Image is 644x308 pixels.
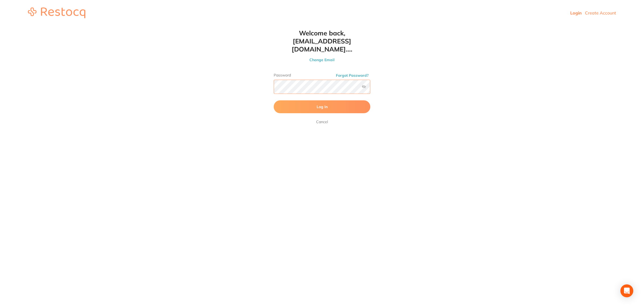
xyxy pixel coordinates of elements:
[570,10,582,16] a: Login
[274,100,370,113] button: Log In
[334,73,370,78] button: Forgot Password?
[585,10,616,16] a: Create Account
[263,29,381,53] h1: Welcome back, [EMAIL_ADDRESS][DOMAIN_NAME]....
[315,119,329,125] a: Cancel
[620,284,633,297] div: Open Intercom Messenger
[274,73,370,78] label: Password
[28,8,85,18] img: restocq_logo.svg
[317,104,328,109] span: Log In
[263,57,381,62] button: Change Email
